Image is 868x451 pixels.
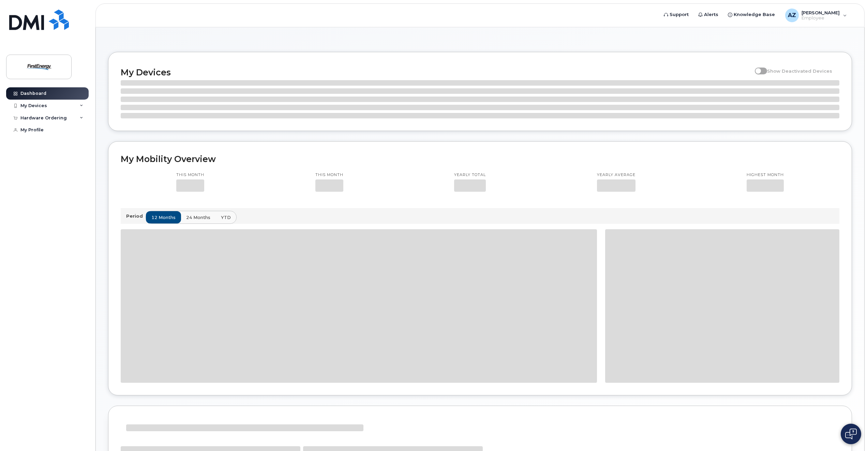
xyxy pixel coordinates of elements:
span: YTD [221,214,231,221]
span: 24 months [186,214,210,221]
input: Show Deactivated Devices [755,64,760,70]
p: Highest month [747,172,784,178]
p: Yearly average [597,172,635,178]
p: Period [126,213,146,219]
h2: My Devices [121,67,751,77]
span: Show Deactivated Devices [767,68,832,74]
h2: My Mobility Overview [121,154,839,164]
img: Open chat [845,428,857,439]
p: This month [315,172,343,178]
p: This month [176,172,204,178]
p: Yearly total [454,172,486,178]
